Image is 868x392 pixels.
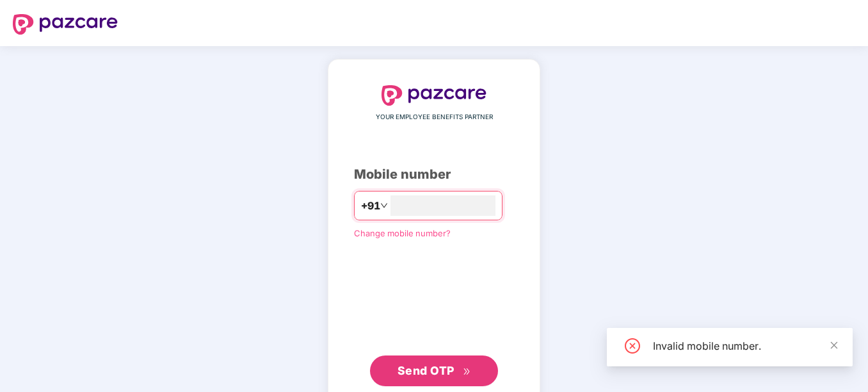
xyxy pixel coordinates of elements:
[354,165,514,184] div: Mobile number
[13,14,118,35] img: logo
[398,364,454,377] span: Send OTP
[354,228,451,238] a: Change mobile number?
[653,338,837,354] div: Invalid mobile number.
[376,112,493,122] span: YOUR EMPLOYEE BENEFITS PARTNER
[625,338,640,354] span: close-circle
[361,198,380,214] span: +91
[830,341,839,350] span: close
[463,368,471,376] span: double-right
[382,85,486,106] img: logo
[380,202,388,209] span: down
[370,355,498,386] button: Send OTPdouble-right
